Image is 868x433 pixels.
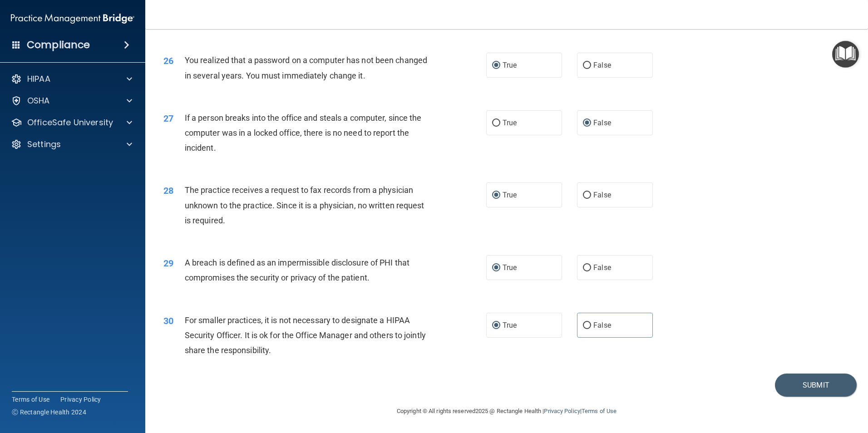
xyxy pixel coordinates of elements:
button: Open Resource Center [832,41,859,68]
a: OfficeSafe University [11,117,132,128]
input: False [583,322,591,329]
span: 27 [163,113,173,124]
h4: Compliance [27,39,90,51]
input: False [583,265,591,271]
iframe: Drift Widget Chat Controller [711,369,857,405]
input: False [583,62,591,69]
span: False [593,263,611,272]
span: True [503,321,517,330]
span: Ⓒ Rectangle Health 2024 [12,408,86,417]
span: The practice receives a request to fax records from a physician unknown to the practice. Since it... [185,185,424,225]
input: True [492,322,500,329]
input: True [492,265,500,271]
span: 26 [163,55,173,66]
span: False [593,61,611,69]
p: HIPAA [27,74,50,84]
div: Copyright © All rights reserved 2025 @ Rectangle Health | | [341,397,672,426]
span: False [593,191,611,199]
span: True [503,61,517,69]
a: Privacy Policy [60,395,101,404]
a: Terms of Use [582,408,616,414]
a: Terms of Use [12,395,49,404]
span: 28 [163,185,173,196]
input: True [492,192,500,199]
span: True [503,191,517,199]
input: True [492,62,500,69]
span: True [503,263,517,272]
a: OSHA [11,95,132,106]
span: False [593,118,611,127]
span: True [503,118,517,127]
p: Settings [27,139,61,150]
span: You realized that a password on a computer has not been changed in several years. You must immedi... [185,55,427,80]
span: If a person breaks into the office and steals a computer, since the computer was in a locked offi... [185,113,422,153]
a: HIPAA [11,74,132,84]
img: PMB logo [11,10,134,28]
a: Privacy Policy [544,408,580,414]
input: False [583,120,591,127]
a: Settings [11,139,132,150]
input: False [583,192,591,199]
span: A breach is defined as an impermissible disclosure of PHI that compromises the security or privac... [185,258,409,282]
span: False [593,321,611,330]
input: True [492,120,500,127]
p: OfficeSafe University [27,117,113,128]
span: 30 [163,315,173,326]
p: OSHA [27,95,50,106]
span: 29 [163,258,173,269]
span: For smaller practices, it is not necessary to designate a HIPAA Security Officer. It is ok for th... [185,315,426,355]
